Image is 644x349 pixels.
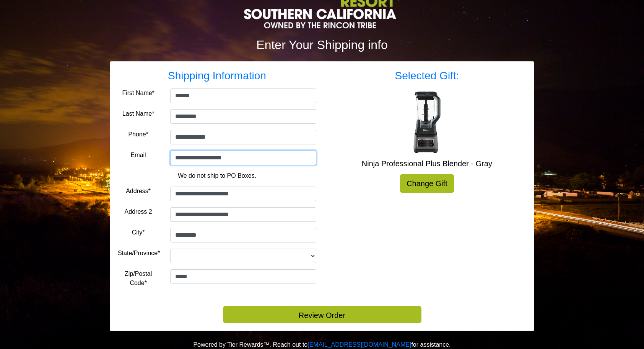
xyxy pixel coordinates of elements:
a: [EMAIL_ADDRESS][DOMAIN_NAME] [307,341,411,348]
h3: Shipping Information [118,69,316,82]
p: We do not ship to PO Boxes. [124,171,311,180]
label: State/Province* [118,249,160,258]
label: Last Name* [122,109,154,118]
h3: Selected Gift: [328,69,526,82]
label: Phone* [128,130,148,139]
label: Email [131,151,146,160]
label: Zip/Postal Code* [118,269,159,288]
label: Address 2 [125,207,152,216]
span: Powered by Tier Rewards™. Reach out to for assistance. [193,341,450,348]
h2: Enter Your Shipping info [110,38,534,52]
label: First Name* [122,88,154,98]
a: Change Gift [400,174,454,193]
img: Ninja Professional Plus Blender - Gray [397,92,458,153]
label: Address* [126,187,151,196]
h5: Ninja Professional Plus Blender - Gray [328,159,526,168]
label: City* [132,228,145,237]
button: Review Order [223,306,421,323]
